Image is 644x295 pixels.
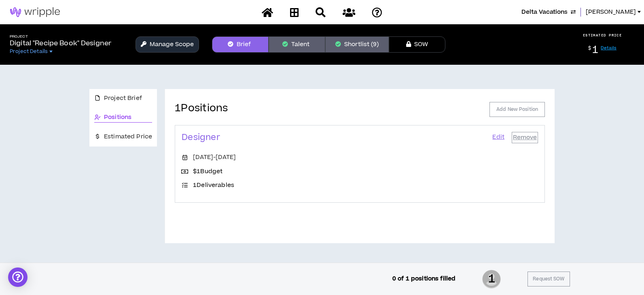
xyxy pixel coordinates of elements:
[182,153,538,167] li: [DATE] - [DATE]
[104,113,131,122] span: Positions
[212,36,269,53] button: Brief
[193,181,234,190] p: 1 Deliverables
[269,36,325,53] button: Talent
[325,36,389,53] button: Shortlist (9)
[592,43,598,57] span: 1
[175,102,228,117] h4: 1 Positions
[521,8,568,17] span: Delta Vacations
[491,132,505,143] a: Edit
[527,272,570,287] button: Request SOW
[586,8,636,17] span: [PERSON_NAME]
[10,34,111,39] h5: Project
[521,8,576,17] button: Delta Vacations
[182,132,220,143] h3: Designer
[489,102,545,117] a: Add New Position
[193,167,222,176] p: $1 Budget
[104,132,152,141] span: Estimated Price
[482,269,501,289] span: 1
[392,274,455,283] p: 0 of 1 positions filled
[389,36,445,53] button: SOW
[601,45,616,51] a: Details
[136,36,199,53] button: Manage Scope
[104,94,142,103] span: Project Brief
[512,132,538,143] button: Remove
[10,38,111,48] p: Digital "Recipe Book" Designer
[583,33,622,38] p: ESTIMATED PRICE
[8,267,28,287] div: Open Intercom Messenger
[588,45,591,52] sup: $
[10,48,48,55] span: Project Details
